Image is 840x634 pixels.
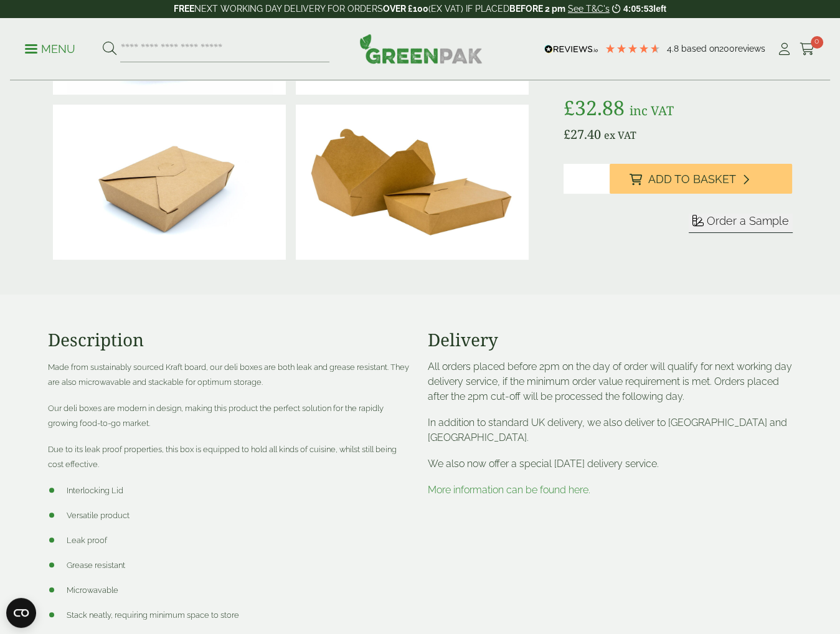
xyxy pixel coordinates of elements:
p: In addition to standard UK delivery, we also deliver to [GEOGRAPHIC_DATA] and [GEOGRAPHIC_DATA]. [428,415,793,445]
a: See T&C's [568,4,610,14]
span: Grease resistant [67,561,125,570]
button: Order a Sample [689,214,793,233]
button: Add to Basket [610,164,793,194]
strong: OVER £100 [383,4,428,14]
span: reviews [735,44,765,54]
span: 0 [811,36,823,49]
i: Cart [800,43,815,55]
div: 4.79 Stars [605,43,661,54]
bdi: 27.40 [564,126,601,143]
span: Leak proof [67,536,107,545]
i: My Account [776,43,792,55]
span: Versatile product [67,511,130,520]
span: £ [564,94,575,121]
img: REVIEWS.io [544,45,598,54]
span: Made from sustainably sourced Kraft board, our deli boxes are both leak and grease resistant. The... [48,362,409,387]
span: Microwavable [67,585,118,595]
span: 4:05:53 [623,4,653,14]
span: Based on [681,44,719,54]
span: 200 [719,44,735,54]
h3: Delivery [428,329,793,351]
p: All orders placed before 2pm on the day of order will qualify for next working day delivery servi... [428,359,793,404]
span: Due to its leak proof properties, this box is equipped to hold all kinds of cuisine, whilst still... [48,445,397,469]
button: Open CMP widget [6,598,36,628]
strong: BEFORE 2 pm [509,4,565,14]
span: Our deli boxes are modern in design, making this product the perfect solution for the rapidly gro... [48,404,384,428]
bdi: 32.88 [564,94,625,121]
h3: Description [48,329,413,351]
span: 4.8 [667,44,681,54]
span: £ [564,126,570,143]
a: 0 [800,40,815,59]
span: Interlocking Lid [67,486,123,495]
span: ex VAT [604,128,636,142]
a: Menu [25,42,75,54]
p: Menu [25,42,75,57]
span: Add to Basket [648,173,736,186]
img: Deli Box No2 Closed [53,105,286,260]
a: More information can be found here. [428,484,590,496]
img: No.2 Leak Proof Kraft Deli Box Full Case Of 0 [296,105,529,260]
span: left [653,4,666,14]
span: Order a Sample [707,214,789,227]
span: Stack neatly, requiring minimum space to store [67,610,239,620]
img: GreenPak Supplies [359,34,483,64]
p: We also now offer a special [DATE] delivery service. [428,457,793,471]
strong: FREE [174,4,194,14]
span: inc VAT [630,102,674,119]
